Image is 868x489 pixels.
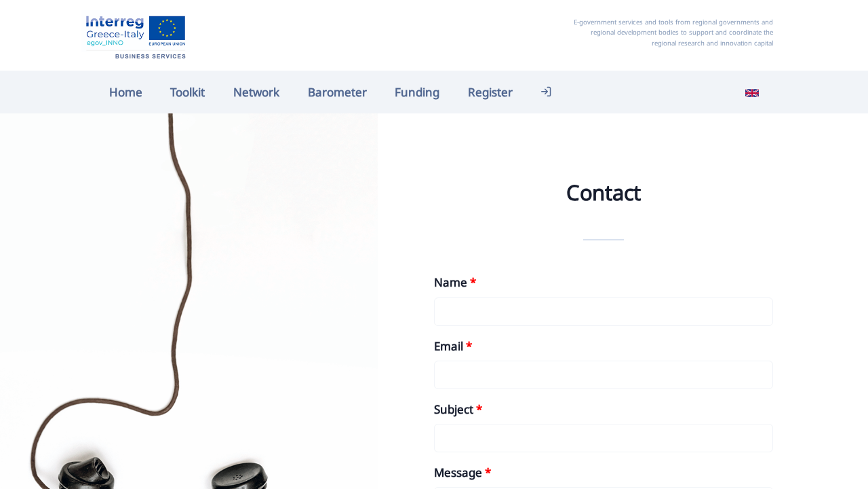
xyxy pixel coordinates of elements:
img: en_flag.svg [745,86,759,100]
a: Barometer [294,77,381,107]
a: Toolkit [157,77,220,107]
a: Home [95,77,157,107]
a: Funding [380,77,454,107]
label: Message [434,463,491,482]
label: Email [434,337,472,355]
a: Register [454,77,527,107]
img: Home [81,10,190,60]
a: Network [219,77,294,107]
label: Subject [434,400,482,418]
label: Name [434,273,476,291]
h2: Contact [434,179,773,207]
